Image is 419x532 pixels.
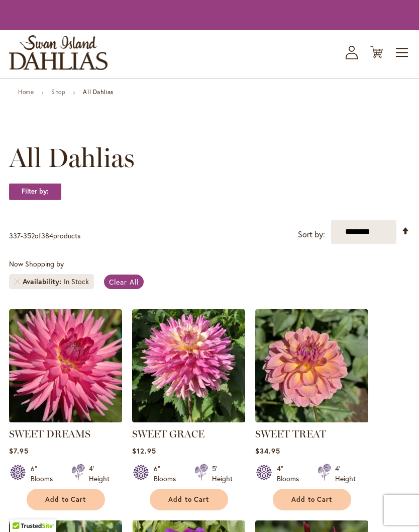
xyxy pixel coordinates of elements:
img: SWEET GRACE [132,309,245,422]
div: 4' Height [335,464,356,484]
button: Add to Cart [150,489,228,510]
button: Add to Cart [27,489,105,510]
span: Add to Cart [45,495,86,504]
a: Clear All [104,275,144,289]
div: In Stock [64,277,89,287]
span: $12.95 [132,446,156,456]
span: $34.95 [255,446,280,456]
a: SWEET TREAT [255,415,368,424]
span: $7.95 [9,446,29,456]
span: Now Shopping by [9,259,64,269]
p: - of products [9,228,80,244]
a: SWEET DREAMS [9,428,90,440]
span: 337 [9,231,21,240]
label: Sort by: [298,225,325,244]
strong: Filter by: [9,183,61,200]
a: SWEET TREAT [255,428,326,440]
div: 4" Blooms [277,464,305,484]
button: Add to Cart [273,489,351,510]
span: 352 [23,231,35,240]
div: 6" Blooms [31,464,59,484]
a: Remove Availability In Stock [14,279,20,285]
a: SWEET GRACE [132,415,245,424]
span: 384 [41,231,53,240]
span: Add to Cart [168,495,209,504]
a: Home [18,88,34,96]
span: Add to Cart [291,495,333,504]
div: 5' Height [212,464,233,484]
img: SWEET DREAMS [9,309,122,422]
a: Shop [51,88,65,96]
div: 4' Height [89,464,110,484]
a: SWEET DREAMS [9,415,122,424]
div: 6" Blooms [154,464,182,484]
a: SWEET GRACE [132,428,204,440]
strong: All Dahlias [83,88,114,96]
span: All Dahlias [9,143,135,173]
img: SWEET TREAT [255,309,368,422]
span: Availability [23,277,64,287]
span: Clear All [109,277,139,287]
a: store logo [9,35,108,70]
